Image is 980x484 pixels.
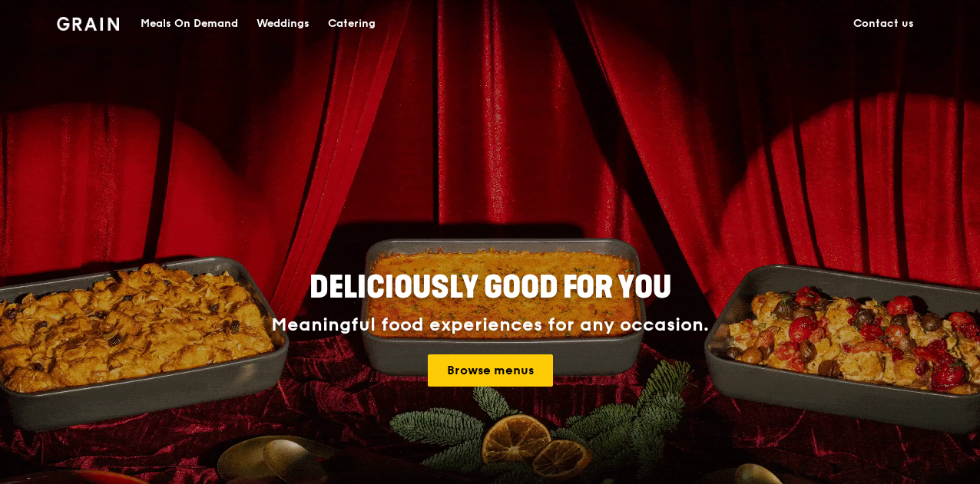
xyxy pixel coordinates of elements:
div: Catering [328,1,376,47]
a: Contact us [844,1,923,47]
div: Meals On Demand [141,1,238,47]
div: Weddings [257,1,310,47]
a: Weddings [247,1,319,47]
span: Deliciously good for you [310,269,671,306]
a: Browse menus [428,354,553,387]
div: Meaningful food experiences for any occasion. [214,314,766,336]
img: Grain [57,17,119,31]
a: Catering [319,1,385,47]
